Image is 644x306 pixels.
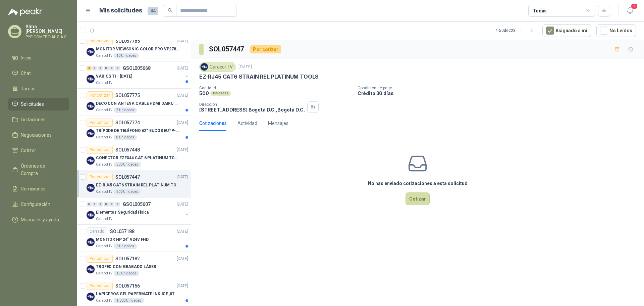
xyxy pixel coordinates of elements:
[114,135,137,140] div: 8 Unidades
[21,185,46,192] span: Remisiones
[8,160,69,180] a: Órdenes de Compra
[8,144,69,157] a: Cotizar
[92,66,97,71] div: 0
[96,244,112,249] p: Caracol TV
[199,90,209,96] p: 500
[21,147,36,154] span: Cotizar
[115,66,120,71] div: 0
[177,283,188,289] p: [DATE]
[177,65,188,72] p: [DATE]
[96,189,112,194] p: Caracol TV
[96,73,132,80] p: VARIOS TI - [DATE]
[177,120,188,126] p: [DATE]
[368,180,468,187] h3: No has enviado cotizaciones a esta solicitud
[77,143,191,170] a: Por cotizarSOL057448[DATE] Company LogoCONECTOR EZEX44 CAT 6 PLATINUM TOOLSCaracol TV500 Unidades
[115,175,140,179] p: SOL057447
[87,102,95,110] img: Company Logo
[624,5,636,17] button: 3
[87,255,113,263] div: Por cotizar
[177,38,188,44] p: [DATE]
[114,298,144,303] div: 1.000 Unidades
[8,82,69,95] a: Tareas
[115,39,140,43] p: SOL057785
[96,209,149,216] p: Elementos Seguridad Fisica
[96,135,112,140] p: Caracol TV
[87,211,95,219] img: Company Logo
[87,173,113,181] div: Por cotizar
[199,62,236,72] div: Caracol TV
[21,162,63,177] span: Órdenes de Compra
[148,7,158,15] span: 44
[96,182,179,188] p: EZ-RJ45 CAT6 STRAIN REL PLATINUM TOOLS
[96,128,179,134] p: TRÍPODE DE TELÉFONO 62“ EUCOS EUTP-010
[96,107,112,113] p: Caracol TV
[87,119,113,127] div: Por cotizar
[496,25,537,36] div: 1 - 50 de 223
[77,89,191,116] a: Por cotizarSOL057775[DATE] Company LogoDECO CON ANTENA CABLE HDMI DAIRU DR90014Caracol TV7 Unidades
[92,202,97,207] div: 0
[250,45,281,53] div: Por cotizar
[87,48,95,56] img: Company Logo
[115,202,120,207] div: 0
[177,174,188,180] p: [DATE]
[21,216,59,223] span: Manuales y ayuda
[8,198,69,211] a: Configuración
[96,100,179,107] p: DECO CON ANTENA CABLE HDMI DAIRU DR90014
[87,157,95,165] img: Company Logo
[199,120,227,127] div: Cotizaciones
[87,202,92,207] div: 0
[199,86,352,90] p: Cantidad
[96,216,112,222] p: Caracol TV
[104,66,109,71] div: 0
[87,184,95,192] img: Company Logo
[115,120,140,125] p: SOL057774
[8,98,69,111] a: Solicitudes
[21,85,36,92] span: Tareas
[358,90,641,96] p: Crédito 30 días
[406,192,430,205] button: Cotizar
[77,170,191,198] a: Por cotizarSOL057447[DATE] Company LogoEZ-RJ45 CAT6 STRAIN REL PLATINUM TOOLSCaracol TV500 Unidades
[96,53,112,58] p: Caracol TV
[533,7,547,14] div: Todas
[96,80,112,86] p: Caracol TV
[199,102,305,107] p: Dirección
[21,54,32,61] span: Inicio
[115,147,140,152] p: SOL057448
[115,256,140,261] p: SOL057182
[77,252,191,279] a: Por cotizarSOL057182[DATE] Company LogoTROFEO CON GRABADO LÁSERCaracol TV15 Unidades
[104,202,109,207] div: 0
[87,66,92,71] div: 8
[77,225,191,252] a: CerradoSOL057188[DATE] Company LogoMONITOR HP 24" V24V FHDCaracol TV6 Unidades
[114,53,139,58] div: 10 Unidades
[87,64,190,86] a: 8 0 0 0 0 0 GSOL005668[DATE] Company LogoVARIOS TI - [DATE]Caracol TV
[77,34,191,61] a: Por cotizarSOL057785[DATE] Company LogoMONITOR VIEWSONIC COLOR PRO VP2786-4KCaracol TV10 Unidades
[177,256,188,262] p: [DATE]
[168,8,172,13] span: search
[177,147,188,153] p: [DATE]
[98,66,103,71] div: 0
[177,201,188,208] p: [DATE]
[87,91,113,99] div: Por cotizar
[87,129,95,137] img: Company Logo
[96,155,179,161] p: CONECTOR EZEX44 CAT 6 PLATINUM TOOLS
[268,120,288,127] div: Mensajes
[87,75,95,83] img: Company Logo
[96,162,112,167] p: Caracol TV
[21,116,46,123] span: Licitaciones
[77,116,191,143] a: Por cotizarSOL057774[DATE] Company LogoTRÍPODE DE TELÉFONO 62“ EUCOS EUTP-010Caracol TV8 Unidades
[114,244,137,249] div: 6 Unidades
[99,6,142,15] h1: Mis solicitudes
[596,24,636,37] button: No Leídos
[96,298,112,303] p: Caracol TV
[177,92,188,99] p: [DATE]
[109,66,114,71] div: 0
[110,229,135,234] p: SOL057188
[199,73,319,80] p: EZ-RJ45 CAT6 STRAIN REL PLATINUM TOOLS
[8,8,42,16] img: Logo peakr
[21,201,50,208] span: Configuración
[114,271,139,276] div: 15 Unidades
[631,3,638,9] span: 3
[201,63,208,71] img: Company Logo
[96,264,156,270] p: TROFEO CON GRABADO LÁSER
[96,236,149,243] p: MONITOR HP 24" V24V FHD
